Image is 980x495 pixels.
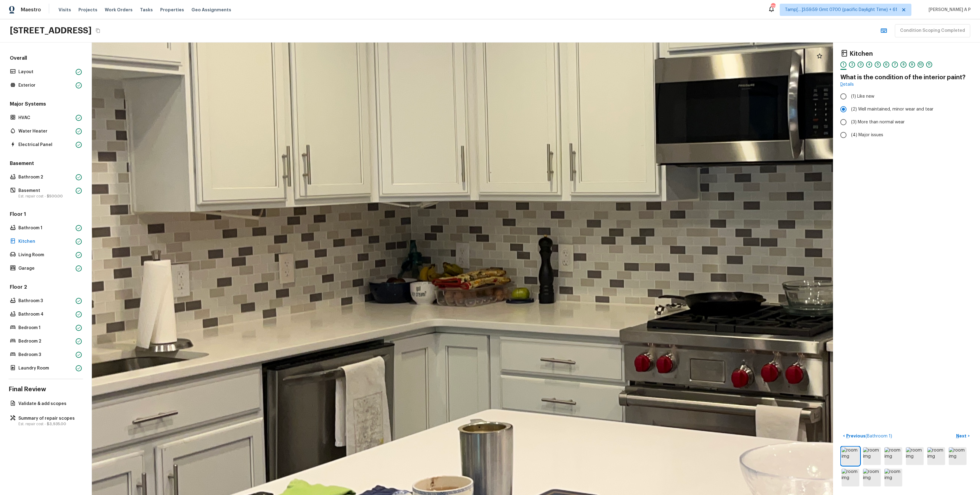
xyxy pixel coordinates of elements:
span: Tasks [140,8,153,12]
div: 6 [883,62,889,68]
p: Summary of repair scopes [18,415,79,422]
p: Basement [18,188,73,194]
div: 7 [892,62,898,68]
p: Bedroom 3 [18,352,73,358]
p: Validate & add scopes [18,401,79,407]
p: Bathroom 1 [18,225,73,231]
button: <Previous(Bathroom 1) [840,431,895,441]
p: Est. repair cost - [18,422,79,426]
p: Water Heater [18,128,73,134]
div: 1 [840,62,846,68]
p: Bedroom 2 [18,338,73,344]
span: Geo Assignments [191,7,231,13]
h5: Major Systems [9,101,83,109]
p: Est. repair cost - [18,194,73,199]
img: room img [863,447,881,465]
span: $500.00 [47,194,63,198]
div: 5 [875,62,881,68]
span: ( Bathroom 1 ) [865,434,892,438]
h5: Basement [9,160,83,168]
img: room img [842,447,859,465]
p: Bathroom 4 [18,311,73,317]
div: 11 [926,62,932,68]
p: Living Room [18,252,73,258]
img: room img [863,469,881,486]
span: Projects [78,7,97,13]
h4: Kitchen [850,50,873,58]
h2: [STREET_ADDRESS] [10,25,92,36]
span: Maestro [21,7,41,13]
span: Visits [58,7,71,13]
h4: Final Review [9,385,83,393]
div: 725 [771,4,775,10]
p: Bedroom 1 [18,325,73,331]
img: room img [906,447,924,465]
a: Details [840,81,854,88]
p: Garage [18,265,73,272]
span: (2) Well maintained, minor wear and tear [851,106,933,112]
div: 8 [900,62,907,68]
span: Properties [160,7,184,13]
h5: Floor 1 [9,211,83,219]
p: Bathroom 3 [18,298,73,304]
p: Previous [845,433,892,439]
div: 3 [858,62,864,68]
img: room img [842,469,859,486]
button: Next> [953,431,973,441]
p: Electrical Panel [18,142,73,148]
div: 4 [866,62,872,68]
p: Layout [18,69,73,75]
h5: Floor 2 [9,284,83,292]
p: Next [956,433,968,439]
p: Kitchen [18,238,73,245]
div: 10 [918,62,924,68]
h5: Overall [9,55,83,63]
span: [PERSON_NAME] A P [926,7,971,13]
span: (3) More than normal wear [851,119,905,125]
div: 2 [849,62,855,68]
p: HVAC [18,115,73,121]
h4: What is the condition of the interior paint? [840,73,973,81]
img: room img [949,447,967,465]
img: room img [884,469,902,486]
span: Work Orders [105,7,133,13]
p: Laundry Room [18,365,73,371]
img: room img [927,447,945,465]
p: Bathroom 2 [18,174,73,180]
div: 9 [909,62,915,68]
span: (1) Like new [851,93,874,99]
span: Tamp[…]3:59:59 Gmt 0700 (pacific Daylight Time) + 61 [785,7,897,13]
p: Exterior [18,82,73,88]
img: room img [884,447,902,465]
button: Copy Address [94,27,102,35]
span: $3,935.00 [47,422,66,426]
span: (4) Major issues [851,132,883,138]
